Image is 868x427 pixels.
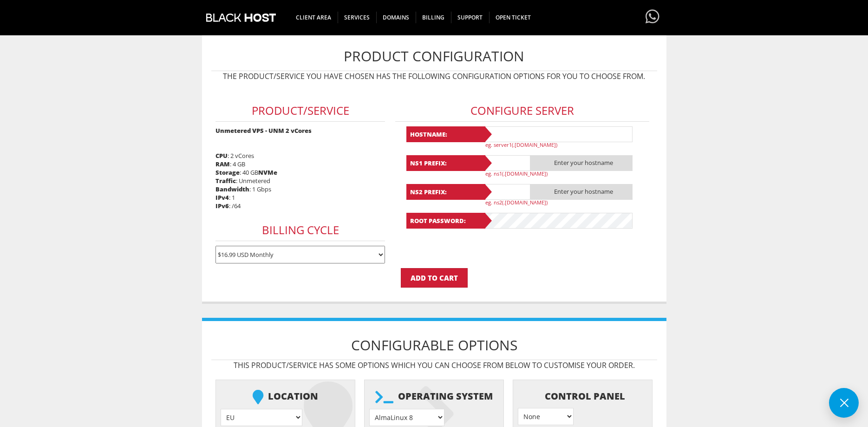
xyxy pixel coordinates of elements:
p: The product/service you have chosen has the following configuration options for you to choose from. [211,71,657,81]
h3: Configure Server [395,100,649,122]
b: Operating system [369,385,499,409]
p: eg. ns2(.[DOMAIN_NAME]) [485,199,639,206]
div: : 2 vCores : 4 GB : 40 GB : Unmetered : 1 Gbps : 1 : /64 [211,86,390,268]
h1: Product Configuration [211,41,657,71]
b: RAM [215,160,230,168]
select: } } } } } } } } } } } } } } } } } } } } } [369,409,444,426]
input: Add to Cart [401,268,468,288]
p: This product/service has some options which you can choose from below to customise your order. [211,360,657,370]
span: Domains [376,12,416,23]
b: NS2 Prefix: [406,184,485,200]
select: } } } } [518,408,574,425]
b: CPU [215,151,228,160]
b: Control Panel [518,385,647,408]
span: Enter your hostname [530,184,633,200]
span: Open Ticket [489,12,537,23]
p: eg. server1(.[DOMAIN_NAME]) [485,141,639,148]
b: IPv4 [215,193,229,202]
select: } } } } } } [221,409,302,426]
b: Bandwidth [215,185,249,193]
span: CLIENT AREA [289,12,338,23]
strong: Unmetered VPS - UNM 2 vCores [215,126,312,135]
b: Root Password: [406,213,485,229]
b: IPv6 [215,202,229,210]
b: NS1 Prefix: [406,155,485,171]
b: Storage [215,168,240,177]
h1: Configurable Options [211,330,657,360]
b: Traffic [215,177,236,185]
b: NVMe [258,168,277,177]
h3: Billing Cycle [215,219,385,241]
span: Enter your hostname [530,155,633,171]
b: Hostname: [406,126,485,142]
span: SERVICES [338,12,377,23]
p: eg. ns1(.[DOMAIN_NAME]) [485,170,639,177]
span: Billing [416,12,451,23]
span: Support [451,12,489,23]
b: Location [221,385,350,409]
h3: Product/Service [215,100,385,122]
